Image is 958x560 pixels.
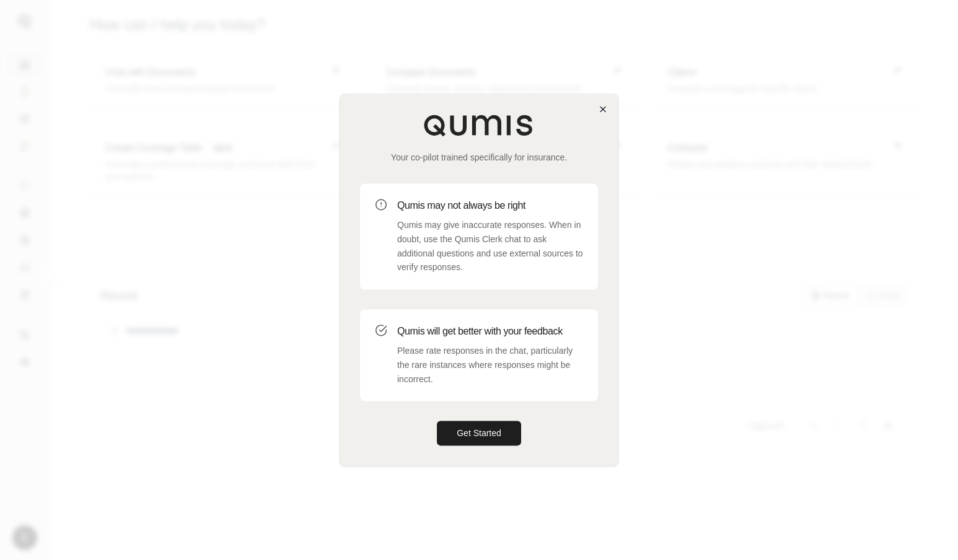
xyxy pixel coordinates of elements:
[437,421,521,446] button: Get Started
[360,151,598,164] p: Your co-pilot trained specifically for insurance.
[397,324,583,339] h3: Qumis will get better with your feedback
[423,114,535,136] img: Qumis Logo
[397,344,583,386] p: Please rate responses in the chat, particularly the rare instances where responses might be incor...
[397,218,583,274] p: Qumis may give inaccurate responses. When in doubt, use the Qumis Clerk chat to ask additional qu...
[397,198,583,213] h3: Qumis may not always be right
